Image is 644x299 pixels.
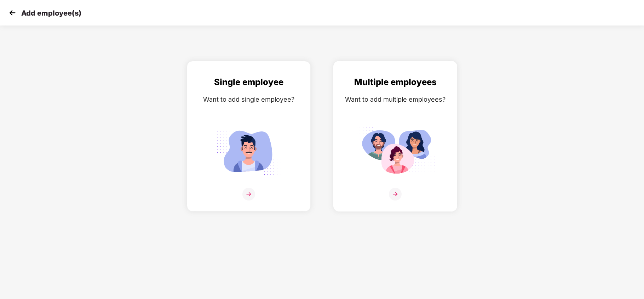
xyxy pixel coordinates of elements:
[194,75,303,89] div: Single employee
[341,75,450,89] div: Multiple employees
[242,188,255,201] img: svg+xml;base64,PHN2ZyB4bWxucz0iaHR0cDovL3d3dy53My5vcmcvMjAwMC9zdmciIHdpZHRoPSIzNiIgaGVpZ2h0PSIzNi...
[389,188,402,201] img: svg+xml;base64,PHN2ZyB4bWxucz0iaHR0cDovL3d3dy53My5vcmcvMjAwMC9zdmciIHdpZHRoPSIzNiIgaGVpZ2h0PSIzNi...
[194,94,303,105] div: Want to add single employee?
[21,9,81,17] p: Add employee(s)
[7,7,18,18] img: svg+xml;base64,PHN2ZyB4bWxucz0iaHR0cDovL3d3dy53My5vcmcvMjAwMC9zdmciIHdpZHRoPSIzMCIgaGVpZ2h0PSIzMC...
[356,124,435,179] img: svg+xml;base64,PHN2ZyB4bWxucz0iaHR0cDovL3d3dy53My5vcmcvMjAwMC9zdmciIGlkPSJNdWx0aXBsZV9lbXBsb3llZS...
[341,94,450,105] div: Want to add multiple employees?
[209,124,288,179] img: svg+xml;base64,PHN2ZyB4bWxucz0iaHR0cDovL3d3dy53My5vcmcvMjAwMC9zdmciIGlkPSJTaW5nbGVfZW1wbG95ZWUiIH...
